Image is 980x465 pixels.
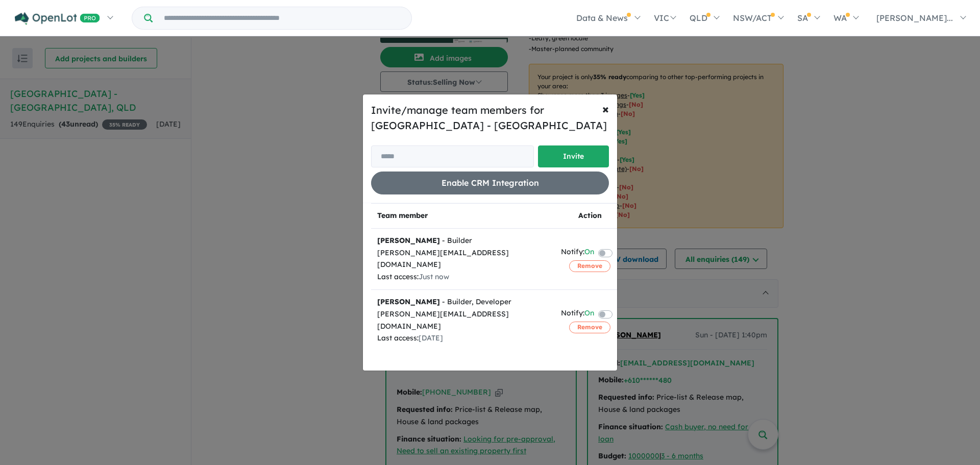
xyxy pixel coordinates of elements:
div: - Builder [377,235,549,247]
div: Last access: [377,271,549,283]
div: Notify: [561,307,594,321]
th: Team member [371,204,555,229]
span: Just now [419,272,449,281]
strong: [PERSON_NAME] [377,236,440,245]
div: Last access: [377,332,549,345]
img: Openlot PRO Logo White [15,12,100,25]
button: Remove [569,322,610,333]
div: - Builder, Developer [377,296,549,308]
span: × [602,101,609,116]
span: On [584,246,594,260]
span: [DATE] [419,333,443,342]
h5: Invite/manage team members for [GEOGRAPHIC_DATA] - [GEOGRAPHIC_DATA] [371,103,609,133]
div: [PERSON_NAME][EMAIL_ADDRESS][DOMAIN_NAME] [377,247,549,272]
div: Notify: [561,246,594,260]
button: Invite [538,145,609,167]
strong: [PERSON_NAME] [377,297,440,306]
span: [PERSON_NAME]... [876,13,953,23]
th: Action [555,204,625,229]
div: [PERSON_NAME][EMAIL_ADDRESS][DOMAIN_NAME] [377,308,549,333]
button: Remove [569,260,610,272]
button: Enable CRM Integration [371,172,609,194]
span: On [584,307,594,321]
input: Try estate name, suburb, builder or developer [155,7,409,29]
